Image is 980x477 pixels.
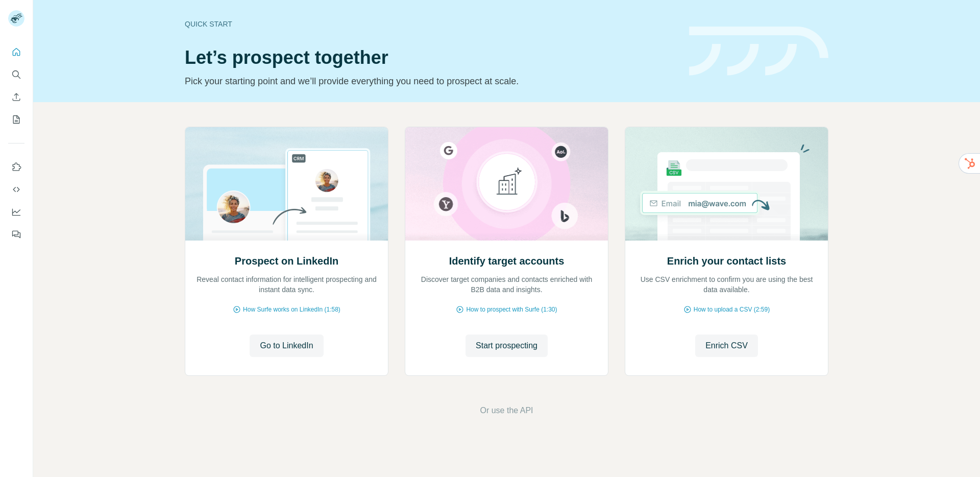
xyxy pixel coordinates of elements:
[8,43,24,61] button: Quick start
[465,335,548,357] button: Start prospecting
[466,305,557,314] span: How to prospect with Surfe (1:30)
[185,74,677,88] p: Pick your starting point and we’ll provide everything you need to prospect at scale.
[635,274,818,295] p: Use CSV enrichment to confirm you are using the best data available.
[260,340,313,352] span: Go to LinkedIn
[405,127,608,241] img: Identify target accounts
[667,254,786,268] h2: Enrich your contact lists
[8,203,24,221] button: Dashboard
[185,127,388,241] img: Prospect on LinkedIn
[8,180,24,199] button: Use Surfe API
[625,127,828,241] img: Enrich your contact lists
[8,110,24,129] button: My lists
[8,225,24,244] button: Feedback
[476,340,537,352] span: Start prospecting
[235,254,338,268] h2: Prospect on LinkedIn
[705,340,748,352] span: Enrich CSV
[185,19,677,29] div: Quick start
[243,305,340,314] span: How Surfe works on LinkedIn (1:58)
[8,65,24,84] button: Search
[8,88,24,106] button: Enrich CSV
[695,335,758,357] button: Enrich CSV
[195,274,378,295] p: Reveal contact information for intelligent prospecting and instant data sync.
[415,274,598,295] p: Discover target companies and contacts enriched with B2B data and insights.
[185,47,677,68] h1: Let’s prospect together
[480,404,533,417] button: Or use the API
[689,27,828,76] img: banner
[250,335,323,357] button: Go to LinkedIn
[8,158,24,176] button: Use Surfe on LinkedIn
[694,305,770,314] span: How to upload a CSV (2:59)
[449,254,565,268] h2: Identify target accounts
